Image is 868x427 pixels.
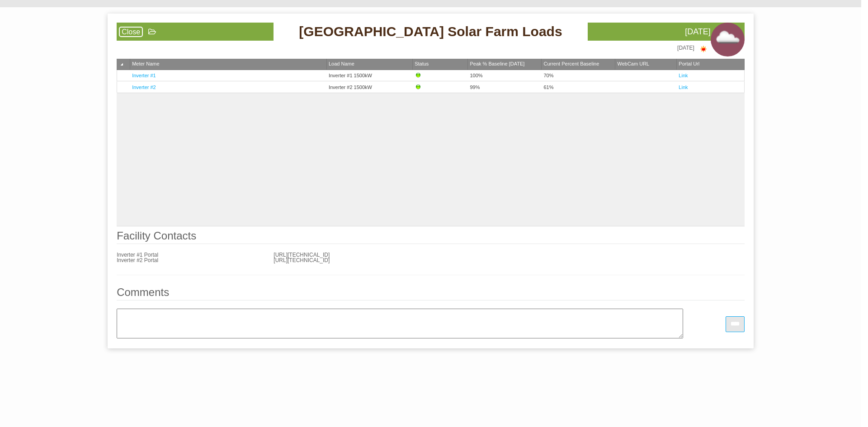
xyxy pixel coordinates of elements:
a: Close [119,27,143,37]
span: Peak % Baseline [DATE] [470,61,524,66]
img: clear sky [696,42,711,56]
span: Inverter #2 Portal [117,257,158,263]
th: Load Name [327,59,413,70]
td: Inverter #2 1500kW [327,81,413,93]
th: Portal Url [677,59,745,70]
legend: Comments [117,287,745,300]
img: Up [415,84,422,91]
legend: Facility Contacts [117,230,745,244]
span: Load Name [329,61,354,66]
a: Inverter #2 [132,84,156,90]
td: 99% [468,81,542,93]
th: Meter Name [130,59,327,70]
td: 100% [468,70,542,81]
th: Status [413,59,468,70]
span: WebCam URL [617,61,649,66]
img: scattered clouds [711,23,745,56]
th: Peak % Baseline Yesterday [468,59,542,70]
span: Current Percent Baseline [543,61,599,66]
span: Meter Name [132,61,160,66]
span: Portal Url [679,61,699,66]
span: [GEOGRAPHIC_DATA] Solar Farm Loads [299,23,562,41]
img: Up [415,72,422,79]
div: [DATE] [586,45,743,51]
th: Current Percent Baseline [542,59,615,70]
td: Inverter #1 1500kW [327,70,413,81]
span: Status [415,61,429,66]
td: 61% [542,81,615,93]
span: Inverter #1 Portal [117,252,158,258]
span: [URL][TECHNICAL_ID] [274,257,330,263]
a: Link [679,84,688,90]
a: Inverter #1 [132,73,156,78]
span: [URL][TECHNICAL_ID] [274,252,330,258]
td: 70% [542,70,615,81]
a: Link [679,73,688,78]
th: WebCam URL [615,59,677,70]
div: [DATE] [588,28,745,36]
